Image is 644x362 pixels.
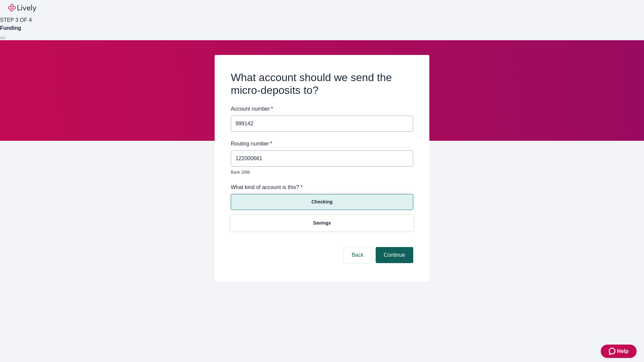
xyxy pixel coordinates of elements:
button: Back [343,247,372,263]
button: Continue [376,247,413,263]
svg: Zendesk support icon [609,347,617,355]
label: What kind of account is this? * [231,183,303,191]
label: Account number [231,105,273,113]
p: Bank 1898 [231,169,409,175]
span: Help [617,347,629,355]
button: Zendesk support iconHelp [601,345,637,358]
img: Lively [8,4,36,12]
label: Routing number [231,140,272,148]
button: Checking [231,194,413,210]
h2: What account should we send the micro-deposits to? [231,71,413,97]
p: Checking [311,198,332,205]
p: Savings [313,220,331,227]
button: Savings [231,215,413,231]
